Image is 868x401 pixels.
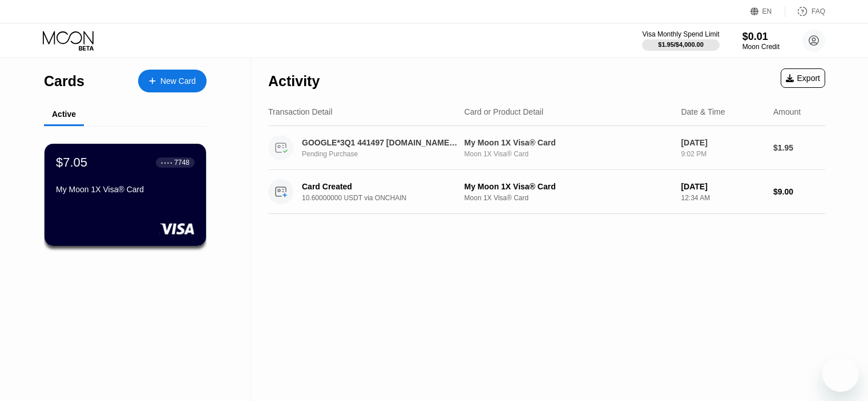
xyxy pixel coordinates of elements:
div: My Moon 1X Visa® Card [465,182,672,191]
div: Moon 1X Visa® Card [465,194,672,202]
iframe: Button to launch messaging window [822,355,859,392]
div: $0.01 [742,31,780,43]
div: Moon 1X Visa® Card [465,150,672,158]
div: [DATE] [681,138,764,147]
div: Card Created [302,182,458,191]
div: ● ● ● ● [161,161,172,164]
div: 12:34 AM [681,194,764,202]
div: FAQ [812,7,825,15]
div: $1.95 [773,143,825,152]
div: EN [750,6,785,17]
div: Active [52,110,76,119]
div: GOOGLE*3Q1 441497 [DOMAIN_NAME][URL][GEOGRAPHIC_DATA] [302,138,458,147]
div: 9:02 PM [681,150,764,158]
div: $1.95 / $4,000.00 [658,41,704,48]
div: GOOGLE*3Q1 441497 [DOMAIN_NAME][URL][GEOGRAPHIC_DATA]Pending PurchaseMy Moon 1X Visa® CardMoon 1X... [268,126,825,170]
div: FAQ [785,6,825,17]
div: Visa Monthly Spend Limit$1.95/$4,000.00 [642,30,719,51]
div: Transaction Detail [268,107,332,116]
div: Card or Product Detail [465,107,544,116]
div: My Moon 1X Visa® Card [56,185,195,194]
div: Pending Purchase [302,150,470,158]
div: New Card [138,70,207,92]
div: 7748 [174,159,189,167]
div: 10.60000000 USDT via ONCHAIN [302,194,470,202]
div: Moon Credit [742,43,780,51]
div: Date & Time [681,107,725,116]
div: Export [781,68,825,88]
div: Card Created10.60000000 USDT via ONCHAINMy Moon 1X Visa® CardMoon 1X Visa® Card[DATE]12:34 AM$9.00 [268,170,825,214]
div: Activity [268,73,320,90]
div: Export [786,74,820,83]
div: Visa Monthly Spend Limit [642,30,719,38]
div: $9.00 [773,187,825,196]
div: EN [762,7,772,15]
div: Amount [773,107,801,116]
div: My Moon 1X Visa® Card [465,138,672,147]
div: $0.01Moon Credit [742,31,780,51]
div: [DATE] [681,182,764,191]
div: $7.05 [56,155,87,170]
div: Cards [44,73,84,90]
div: $7.05● ● ● ●7748My Moon 1X Visa® Card [45,144,206,246]
div: New Card [160,76,196,86]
